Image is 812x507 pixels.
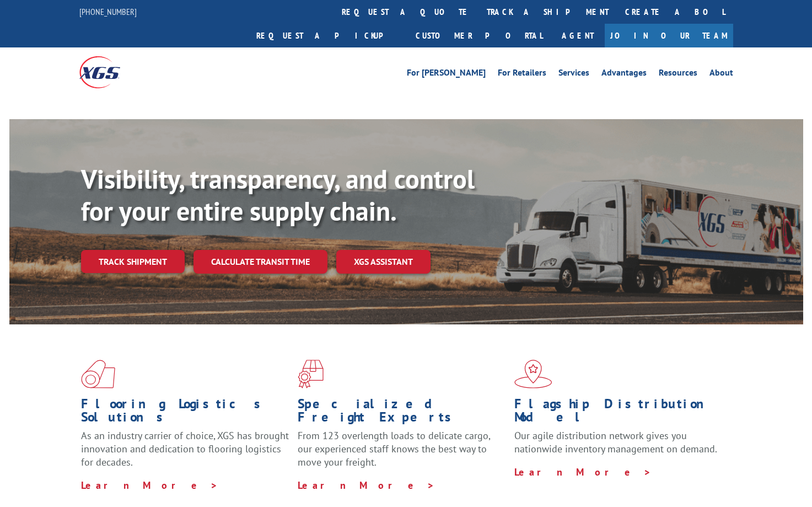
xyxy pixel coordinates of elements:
[601,68,647,81] a: Advantages
[514,429,717,455] span: Our agile distribution network gives you nationwide inventory management on demand.
[81,162,475,228] b: Visibility, transparency, and control for your entire supply chain.
[514,360,552,388] img: xgs-icon-flagship-distribution-model-red
[298,479,435,492] a: Learn More >
[709,68,733,81] a: About
[193,250,327,274] a: Calculate transit time
[81,479,218,492] a: Learn More >
[248,24,407,47] a: Request a pickup
[514,397,723,429] h1: Flagship Distribution Model
[605,24,733,47] a: Join Our Team
[81,429,289,468] span: As an industry carrier of choice, XGS has brought innovation and dedication to flooring logistics...
[558,68,589,81] a: Services
[81,397,289,429] h1: Flooring Logistics Solutions
[336,250,431,274] a: XGS ASSISTANT
[514,466,652,478] a: Learn More >
[81,360,115,388] img: xgs-icon-total-supply-chain-intelligence-red
[298,360,324,388] img: xgs-icon-focused-on-flooring-red
[551,24,605,47] a: Agent
[298,397,506,429] h1: Specialized Freight Experts
[659,68,697,81] a: Resources
[298,429,506,478] p: From 123 overlength loads to delicate cargo, our experienced staff knows the best way to move you...
[79,6,137,17] a: [PHONE_NUMBER]
[498,68,546,81] a: For Retailers
[407,24,551,47] a: Customer Portal
[407,68,486,81] a: For [PERSON_NAME]
[81,250,185,273] a: Track shipment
